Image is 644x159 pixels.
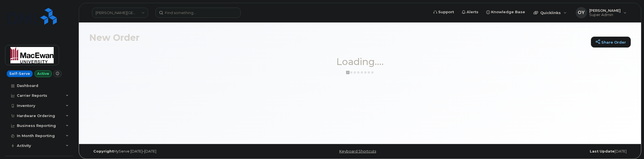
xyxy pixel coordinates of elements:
div: MyServe [DATE]–[DATE] [89,149,270,154]
strong: Copyright [93,149,114,153]
h1: New Order [89,33,588,42]
a: Keyboard Shortcuts [339,149,376,153]
div: [DATE] [450,149,631,154]
img: ajax-loader-3a6953c30dc77f0bf724df975f13086db4f4c1262e45940f03d1251963f1bf2e.gif [346,70,374,75]
h1: Loading.... [89,57,631,67]
strong: Last Update [590,149,614,153]
a: Share Order [591,37,631,48]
